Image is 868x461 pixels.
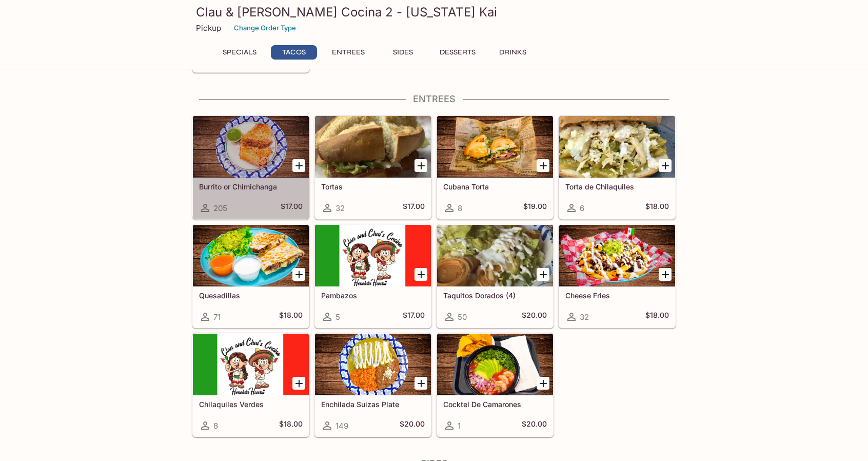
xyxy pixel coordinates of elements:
[522,419,547,432] h5: $20.00
[213,421,218,431] span: 8
[213,203,227,213] span: 205
[559,116,676,219] a: Torta de Chilaquiles6$18.00
[580,203,584,213] span: 6
[315,116,431,178] div: Tortas
[321,400,425,409] h5: Enchilada Suizas Plate
[565,182,669,191] h5: Torta de Chilaquiles
[336,203,345,213] span: 32
[213,312,221,322] span: 71
[443,182,547,191] h5: Cubana Torta
[196,4,672,20] h3: Clau & [PERSON_NAME] Cocina 2 - [US_STATE] Kai
[336,312,340,322] span: 5
[336,421,348,431] span: 149
[415,159,427,172] button: Add Tortas
[659,159,672,172] button: Add Torta de Chilaquiles
[314,333,431,437] a: Enchilada Suizas Plate149$20.00
[437,116,554,219] a: Cubana Torta8$19.00
[292,268,305,281] button: Add Quesadillas
[415,268,427,281] button: Add Pambazos
[443,291,547,300] h5: Taquitos Dorados (4)
[292,377,305,390] button: Add Chilaquiles Verdes
[580,312,589,322] span: 32
[315,334,431,395] div: Enchilada Suizas Plate
[229,20,301,36] button: Change Order Type
[437,224,554,328] a: Taquitos Dorados (4)50$20.00
[458,421,461,431] span: 1
[537,377,549,390] button: Add Cocktel De Camarones
[199,182,303,191] h5: Burrito or Chimichanga
[659,268,672,281] button: Add Cheese Fries
[315,225,431,286] div: Pambazos
[199,291,303,300] h5: Quesadillas
[193,116,309,178] div: Burrito or Chimichanga
[437,334,553,395] div: Cocktel De Camarones
[537,159,549,172] button: Add Cubana Torta
[192,333,309,437] a: Chilaquiles Verdes8$18.00
[403,202,425,214] h5: $17.00
[522,311,547,323] h5: $20.00
[437,116,553,178] div: Cubana Torta
[271,45,317,60] button: Tacos
[559,116,675,178] div: Torta de Chilaquiles
[292,159,305,172] button: Add Burrito or Chimichanga
[193,334,309,395] div: Chilaquiles Verdes
[559,225,675,286] div: Cheese Fries
[279,419,303,432] h5: $18.00
[434,45,481,60] button: Desserts
[314,224,431,328] a: Pambazos5$17.00
[192,224,309,328] a: Quesadillas71$18.00
[216,45,263,60] button: Specials
[279,311,303,323] h5: $18.00
[645,202,669,214] h5: $18.00
[565,291,669,300] h5: Cheese Fries
[325,45,371,60] button: Entrees
[321,291,425,300] h5: Pambazos
[443,400,547,409] h5: Cocktel De Camarones
[559,224,676,328] a: Cheese Fries32$18.00
[415,377,427,390] button: Add Enchilada Suizas Plate
[403,311,425,323] h5: $17.00
[314,116,431,219] a: Tortas32$17.00
[196,23,221,33] p: Pickup
[437,225,553,286] div: Taquitos Dorados (4)
[437,333,554,437] a: Cocktel De Camarones1$20.00
[281,202,303,214] h5: $17.00
[400,419,425,432] h5: $20.00
[458,312,467,322] span: 50
[458,203,462,213] span: 8
[321,182,425,191] h5: Tortas
[192,116,309,219] a: Burrito or Chimichanga205$17.00
[193,225,309,286] div: Quesadillas
[537,268,549,281] button: Add Taquitos Dorados (4)
[192,93,676,105] h4: Entrees
[199,400,303,409] h5: Chilaquiles Verdes
[645,311,669,323] h5: $18.00
[380,45,426,60] button: Sides
[489,45,536,60] button: Drinks
[523,202,547,214] h5: $19.00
